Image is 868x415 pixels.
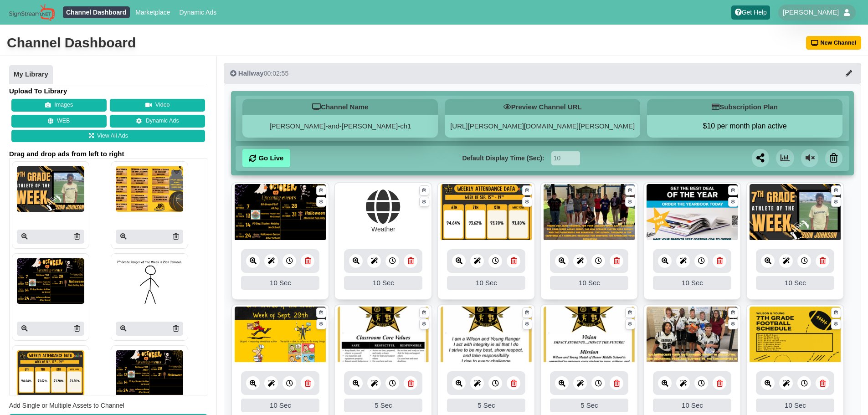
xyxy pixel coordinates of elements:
iframe: Chat Widget [712,317,868,415]
button: Hallway00:02:55 [224,63,861,84]
h5: Channel Name [242,99,438,115]
a: My Library [9,65,53,84]
button: $10 per month plan active [647,122,842,131]
img: P250x250 image processing20251006 2065718 1yxumpr [17,350,84,396]
img: 1786.025 kb [441,307,532,364]
a: Channel Dashboard [63,6,130,18]
img: 6.462 mb [544,184,635,241]
div: [PERSON_NAME]-and-[PERSON_NAME]-ch1 [242,115,438,138]
div: 10 Sec [241,276,319,290]
span: Add Single or Multiple Assets to Channel [9,402,124,409]
button: WEB [11,115,107,128]
img: 5.180 mb [235,307,326,364]
div: 5 Sec [344,399,422,412]
img: 405.650 kb [750,184,841,241]
span: Drag and drop ads from left to right [9,149,207,159]
img: 590.812 kb [441,184,532,241]
a: Dynamic Ads [176,6,220,18]
img: 8.781 mb [750,307,841,364]
a: View All Ads [11,130,205,143]
img: 1262.783 kb [235,184,326,241]
img: P250x250 image processing20251007 2065718 1ckfnay [17,258,84,304]
img: P250x250 image processing20251006 2065718 1de5sm [116,258,183,304]
img: Sign Stream.NET [9,4,55,21]
img: 1802.340 kb [338,307,429,364]
div: 10 Sec [344,276,422,290]
div: 10 Sec [756,276,834,290]
img: P250x250 image processing20251008 2065718 11x40ke [116,166,183,212]
div: 10 Sec [653,276,731,290]
span: [PERSON_NAME] [783,8,839,17]
img: P250x250 image processing20251006 2065718 1orhax5 [116,350,183,396]
img: 1788.290 kb [544,307,635,364]
div: 5 Sec [550,399,628,412]
a: Marketplace [132,6,174,18]
button: Images [11,99,107,112]
button: Video [110,99,205,112]
a: Go Live [242,149,290,167]
img: 8.962 mb [647,184,738,241]
h4: Upload To Library [9,87,207,96]
img: 5.913 mb [647,307,738,364]
div: 10 Sec [550,276,628,290]
div: 10 Sec [653,399,731,412]
a: [URL][PERSON_NAME][DOMAIN_NAME][PERSON_NAME] [450,122,635,130]
h5: Subscription Plan [647,99,842,115]
input: Seconds [551,151,580,165]
div: Channel Dashboard [7,34,136,52]
label: Default Display Time (Sec): [462,154,544,163]
img: P250x250 image processing20251008 2065718 1gq3r07 [17,166,84,212]
div: Weather [371,225,395,234]
div: 10 Sec [447,276,525,290]
a: Get Help [731,5,770,20]
div: 10 Sec [241,399,319,412]
span: Hallway [238,69,264,77]
div: 5 Sec [447,399,525,412]
a: Dynamic Ads [110,115,205,128]
h5: Preview Channel URL [445,99,640,115]
div: 00:02:55 [230,69,288,78]
button: New Channel [806,36,862,50]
